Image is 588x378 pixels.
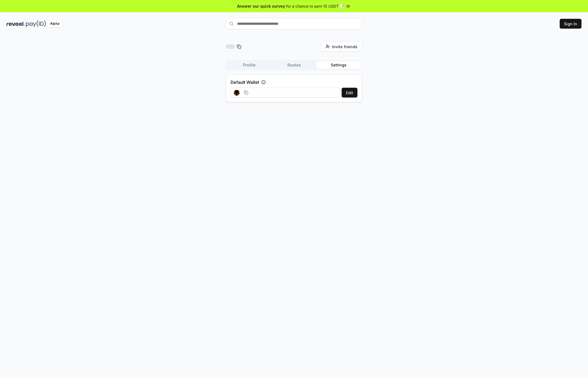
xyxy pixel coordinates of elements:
div: Alpha [47,20,62,27]
label: Default Wallet [231,79,259,86]
button: Sign In [560,19,581,29]
img: reveel_dark [7,20,25,27]
span: for a chance to earn 10 USDT 📝 [286,3,344,9]
button: Invite friends [321,42,362,51]
button: Settings [316,61,361,69]
span: Invite friends [332,44,357,50]
button: Routes [272,61,316,69]
button: Profile [227,61,272,69]
button: Edit [342,88,357,97]
span: Answer our quick survey [237,3,285,9]
img: pay_id [26,20,46,27]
